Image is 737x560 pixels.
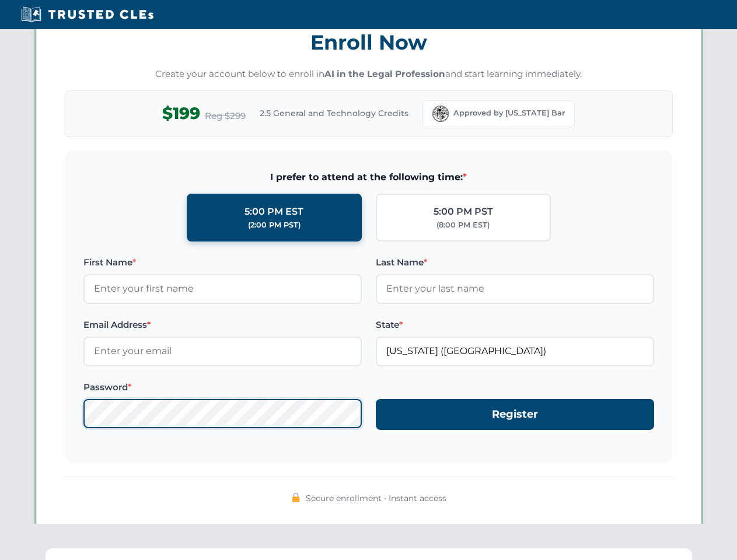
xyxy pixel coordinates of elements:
[65,68,673,81] p: Create your account below to enroll in and start learning immediately.
[376,399,654,430] button: Register
[162,100,200,127] span: $199
[376,274,654,303] input: Enter your last name
[260,107,408,120] span: 2.5 General and Technology Credits
[83,274,362,303] input: Enter your first name
[18,6,157,23] img: Trusted CLEs
[453,107,565,119] span: Approved by [US_STATE] Bar
[376,256,654,269] label: Last Name
[432,106,449,122] img: Florida Bar
[65,24,673,61] h3: Enroll Now
[248,219,301,231] div: (2:00 PM PST)
[376,318,654,332] label: State
[205,109,246,123] span: Reg $299
[306,492,446,505] span: Secure enrollment • Instant access
[324,68,445,79] strong: AI in the Legal Profession
[434,204,493,219] div: 5:00 PM PST
[291,493,301,502] img: 🔒
[376,337,654,366] input: Florida (FL)
[83,170,654,185] span: I prefer to attend at the following time:
[83,256,362,269] label: First Name
[83,318,362,332] label: Email Address
[244,204,303,219] div: 5:00 PM EST
[436,219,490,231] div: (8:00 PM EST)
[83,380,362,394] label: Password
[83,337,362,366] input: Enter your email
